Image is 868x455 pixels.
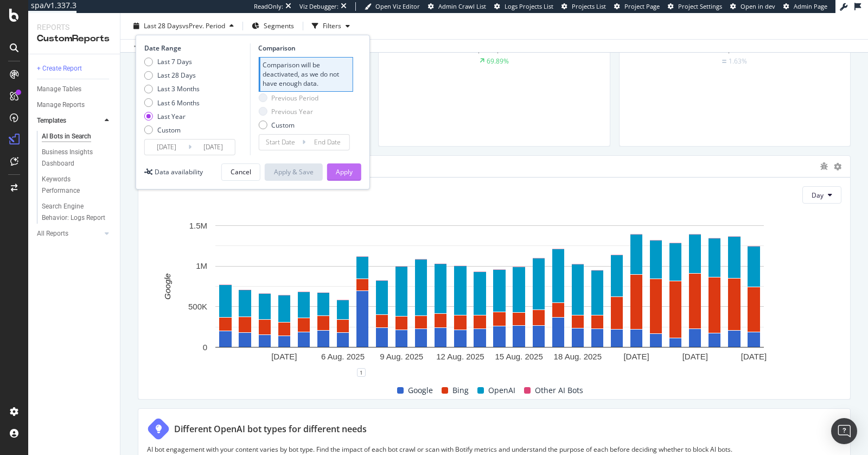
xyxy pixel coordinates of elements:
span: vs Prev. Period [182,21,225,30]
a: Keywords Performance [42,174,112,197]
div: Last Year [144,112,200,121]
input: End Date [192,140,235,155]
a: Logs Projects List [494,2,553,11]
input: Start Date [259,135,302,150]
text: [DATE] [682,352,708,361]
text: 18 Aug. 2025 [554,352,602,361]
text: 500K [188,302,207,311]
a: AI Bots in Search [42,131,112,142]
input: End Date [305,135,349,150]
svg: A chart. [147,220,833,372]
text: 15 Aug. 2025 [495,352,542,361]
div: Last 6 Months [144,98,200,108]
text: 0 [203,343,207,352]
div: Cancel [231,167,251,176]
div: Last 7 Days [144,57,200,66]
span: Open in dev [741,2,775,10]
a: Projects List [561,2,606,11]
span: Project Settings [678,2,722,10]
div: Viz Debugger: [299,2,339,11]
a: Open in dev [730,2,775,11]
div: Custom [144,125,200,135]
span: Logs Projects List [505,2,553,10]
div: AI Bots in Search [42,131,91,142]
span: Projects List [572,2,606,10]
div: Templates [37,115,66,127]
text: [DATE] [623,352,649,361]
p: AI bot engagement with your content varies by bot type. Find the impact of each bot crawl or scan... [147,445,841,454]
div: Last 6 Months [157,98,200,108]
button: Cancel [221,163,260,181]
text: 1M [196,262,207,271]
div: Manage Tables [37,84,81,95]
div: Apply [336,167,353,176]
text: Google [163,274,172,300]
div: Comparison will be deactivated, as we do not have enough data. [258,57,353,91]
div: Previous Period [258,93,318,103]
button: Apply & Save [265,163,323,181]
span: Google [408,384,433,397]
span: Admin Crawl List [438,2,486,10]
text: 12 Aug. 2025 [436,352,484,361]
div: Last 7 Days [157,57,192,66]
text: 1.5M [189,221,207,230]
a: Business Insights Dashboard [42,147,112,169]
a: Project Page [614,2,660,11]
div: bug [820,162,828,170]
div: Business Insights Dashboard [42,147,104,169]
a: Manage Reports [37,99,112,111]
div: Different OpenAI bot types for different needs [174,423,367,435]
span: 1,803 [723,42,747,55]
div: Last 28 Days [144,71,200,80]
div: Comparison [258,43,353,53]
span: Last 28 Days [144,21,182,30]
div: ReadOnly: [254,2,283,11]
div: + Create Report [37,63,82,74]
a: Admin Page [783,2,827,11]
a: + Create Report [37,63,112,74]
img: Equal [722,60,726,63]
span: Day [812,191,824,200]
a: Search Engine Behavior: Logs Report [42,201,112,224]
a: Templates [37,115,101,127]
a: Project Settings [668,2,722,11]
div: Search Engine Behavior: Logs Report [42,201,106,224]
div: Date Range [144,43,247,53]
a: All Reports [37,228,101,239]
button: Apply [327,163,361,181]
div: Custom [157,125,181,135]
text: 6 Aug. 2025 [321,352,365,361]
button: Last 28 DaysvsPrev. Period [129,17,238,35]
span: Project Page [624,2,660,10]
div: 1.63% [729,56,747,66]
div: Open Intercom Messenger [831,418,857,444]
span: Other AI Bots [535,384,583,397]
div: Last Year [157,112,186,121]
div: CustomReports [37,33,111,45]
span: Admin Page [794,2,827,10]
div: Last 28 Days [157,71,196,80]
text: 9 Aug. 2025 [380,352,423,361]
text: [DATE] [271,352,297,361]
div: 69.89% [487,56,509,66]
div: Last 3 Months [144,84,200,93]
button: Segments [247,17,298,35]
div: Keywords Performance [42,174,103,197]
span: Open Viz Editor [375,2,420,10]
input: Start Date [145,140,188,155]
div: Reports [37,22,111,33]
div: 1 [357,368,366,377]
span: Bing [452,384,469,397]
div: Previous Year [258,107,318,116]
text: [DATE] [741,352,767,361]
button: Day [802,186,841,204]
div: Previous Year [271,107,313,116]
div: Crawl Volume By Search EngineDayA chart.1GoogleBingOpenAIOther AI Bots [138,155,851,400]
a: Manage Tables [37,84,112,95]
div: Manage Reports [37,99,85,111]
button: Filters [308,17,354,35]
a: Open Viz Editor [365,2,420,11]
div: Previous Period [271,93,318,103]
span: Segments [264,21,294,30]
